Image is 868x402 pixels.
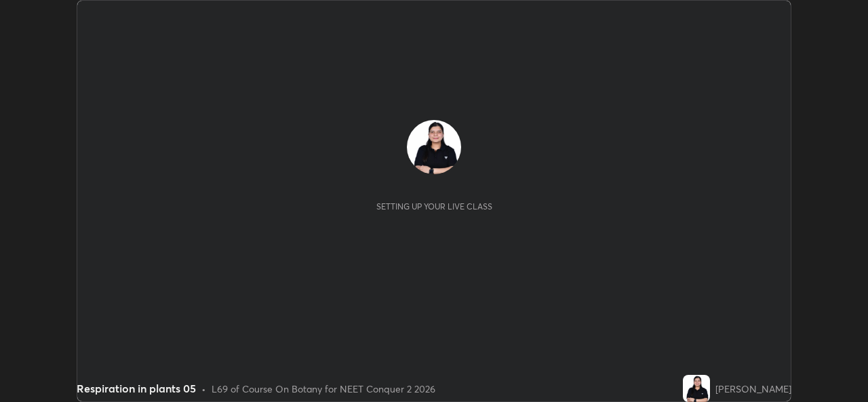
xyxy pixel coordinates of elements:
[376,201,492,212] div: Setting up your live class
[407,120,461,174] img: acf0137e63ae4f12bbc307483a07decc.jpg
[77,380,196,397] div: Respiration in plants 05
[715,382,791,396] div: [PERSON_NAME]
[683,375,710,402] img: acf0137e63ae4f12bbc307483a07decc.jpg
[201,382,206,396] div: •
[212,382,435,396] div: L69 of Course On Botany for NEET Conquer 2 2026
